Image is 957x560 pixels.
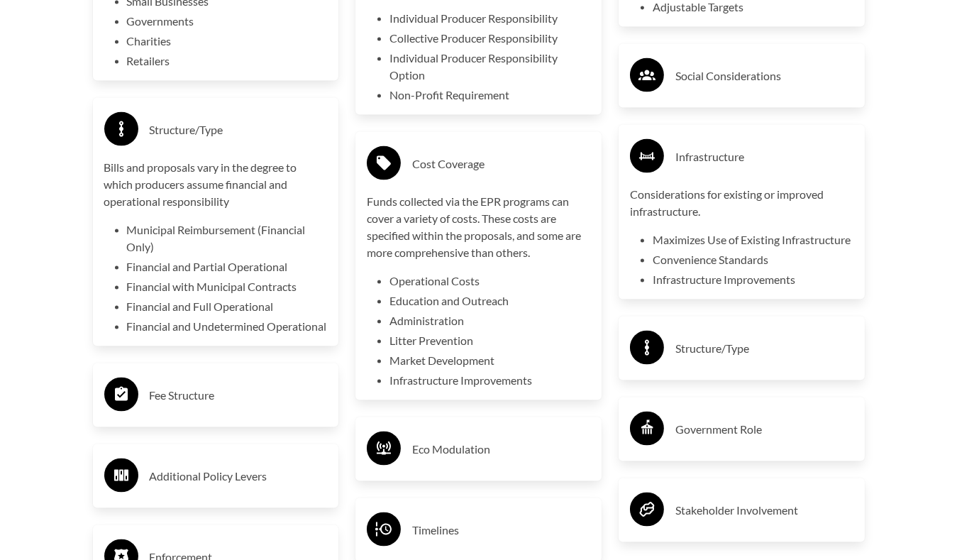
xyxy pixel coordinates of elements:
li: Financial and Partial Operational [127,258,328,275]
li: Retailers [127,53,328,70]
li: Litter Prevention [389,332,590,349]
h3: Cost Coverage [412,153,590,175]
li: Education and Outreach [389,292,590,309]
li: Infrastructure Improvements [389,372,590,389]
p: Considerations for existing or improved infrastructure. [630,186,853,220]
h3: Additional Policy Levers [150,465,328,488]
h3: Timelines [412,519,590,542]
li: Charities [127,33,328,50]
li: Infrastructure Improvements [653,271,853,288]
li: Municipal Reimbursement (Financial Only) [127,221,328,256]
li: Financial with Municipal Contracts [127,278,328,295]
h3: Infrastructure [675,146,853,168]
h3: Stakeholder Involvement [675,499,853,522]
h3: Fee Structure [150,384,328,407]
li: Operational Costs [389,273,590,290]
p: Funds collected via the EPR programs can cover a variety of costs. These costs are specified with... [367,193,590,261]
li: Financial and Undetermined Operational [127,318,328,335]
li: Convenience Standards [653,251,853,268]
h3: Structure/Type [675,337,853,360]
p: Bills and proposals vary in the degree to which producers assume financial and operational respon... [104,159,328,210]
h3: Government Role [675,418,853,441]
li: Market Development [389,352,590,369]
li: Non-Profit Requirement [389,87,590,104]
li: Collective Producer Responsibility [389,30,590,47]
li: Administration [389,312,590,329]
li: Individual Producer Responsibility [389,10,590,27]
h3: Social Considerations [675,65,853,87]
li: Maximizes Use of Existing Infrastructure [653,231,853,248]
li: Financial and Full Operational [127,298,328,315]
li: Governments [127,13,328,30]
h3: Eco Modulation [412,438,590,461]
h3: Structure/Type [150,119,328,141]
li: Individual Producer Responsibility Option [389,50,590,84]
